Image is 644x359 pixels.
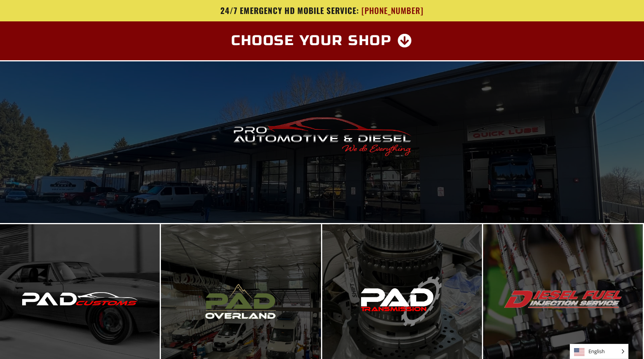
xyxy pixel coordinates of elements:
[220,4,359,16] span: 24/7 Emergency HD Mobile Service:
[231,34,392,48] span: Choose Your Shop
[570,344,628,359] span: English
[222,29,422,52] a: Choose Your Shop
[570,344,628,359] aside: Language selected: English
[361,6,424,16] span: [PHONE_NUMBER]
[95,6,550,16] a: 24/7 Emergency HD Mobile Service: [PHONE_NUMBER]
